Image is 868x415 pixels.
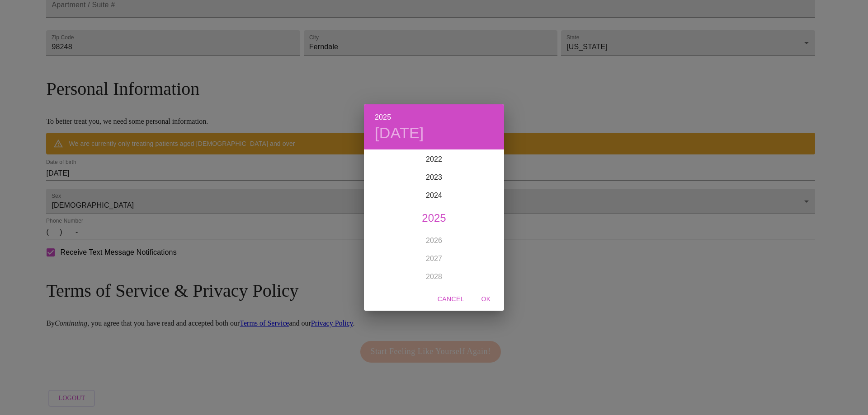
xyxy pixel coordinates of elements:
div: 2022 [364,150,504,168]
span: Cancel [438,294,464,305]
button: [DATE] [375,124,424,143]
div: 2024 [364,187,504,205]
button: Cancel [434,291,468,308]
span: OK [475,294,497,305]
div: 2025 [364,209,504,227]
div: 2023 [364,168,504,187]
button: OK [472,291,500,308]
button: 2025 [375,111,391,124]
